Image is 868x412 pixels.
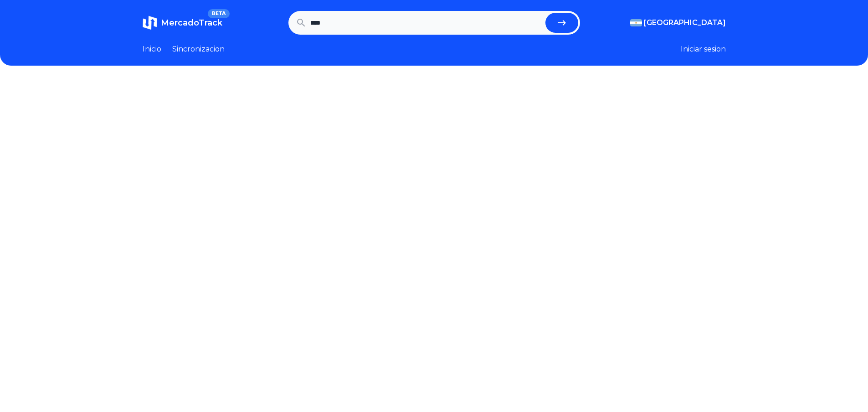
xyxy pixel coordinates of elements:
button: [GEOGRAPHIC_DATA] [630,17,726,28]
a: Inicio [143,44,161,55]
span: MercadoTrack [161,18,222,28]
span: [GEOGRAPHIC_DATA] [644,17,726,28]
img: Argentina [630,19,642,26]
img: MercadoTrack [143,15,157,30]
span: BETA [208,9,229,18]
a: MercadoTrackBETA [143,15,222,30]
button: Iniciar sesion [681,44,726,55]
a: Sincronizacion [172,44,225,55]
